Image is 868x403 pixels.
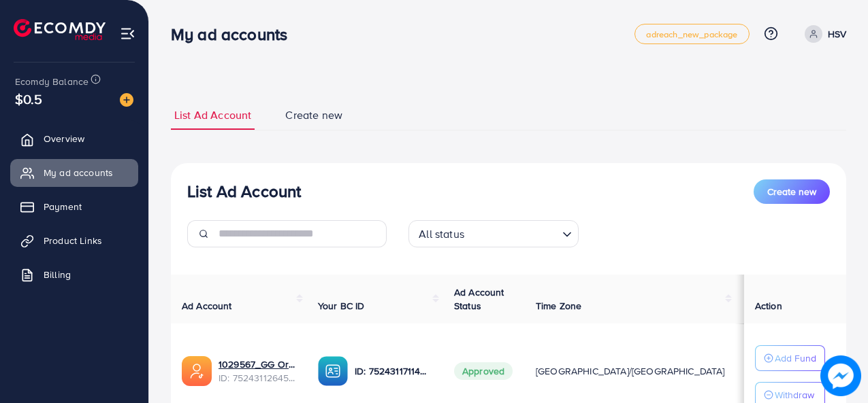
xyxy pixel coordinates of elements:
span: Approved [454,362,513,380]
span: Billing [44,268,71,281]
a: adreach_new_package [634,24,749,44]
span: All status [416,224,467,244]
img: image [820,355,861,396]
a: Product Links [10,227,138,254]
p: Withdraw [775,387,814,403]
span: Create new [767,185,816,198]
span: List Ad Account [174,107,251,123]
span: adreach_new_package [646,30,737,39]
input: Search for option [468,222,557,244]
span: Create new [285,107,342,123]
button: Add Fund [755,345,825,371]
a: My ad accounts [10,159,138,186]
span: Ad Account Status [454,285,504,313]
a: Payment [10,193,138,220]
img: image [120,93,133,107]
img: menu [120,26,135,41]
span: Ad Account [182,299,232,313]
button: Create new [754,179,830,204]
a: HSV [799,25,846,43]
span: Product Links [44,234,102,247]
h3: My ad accounts [171,24,298,44]
p: ID: 7524311711403933704 [355,363,432,379]
img: logo [14,19,106,40]
img: ic-ba-acc.ded83a64.svg [318,356,348,386]
p: HSV [828,26,846,42]
img: ic-ads-acc.e4c84228.svg [182,356,212,386]
span: $0.5 [15,89,43,109]
span: My ad accounts [44,166,113,179]
span: Your BC ID [318,299,365,313]
h3: List Ad Account [187,181,301,201]
span: Action [755,299,782,313]
a: Overview [10,125,138,152]
a: 1029567_GG Organic_1751890472216 [219,357,296,371]
a: Billing [10,261,138,288]
span: Time Zone [536,299,581,313]
span: Overview [44,132,84,145]
div: Search for option [408,220,579,247]
p: Add Fund [775,350,816,366]
span: Ecomdy Balance [15,75,89,88]
span: Payment [44,200,82,213]
span: ID: 7524311264504414215 [219,371,296,385]
span: [GEOGRAPHIC_DATA]/[GEOGRAPHIC_DATA] [536,364,725,378]
div: <span class='underline'>1029567_GG Organic_1751890472216</span></br>7524311264504414215 [219,357,296,385]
